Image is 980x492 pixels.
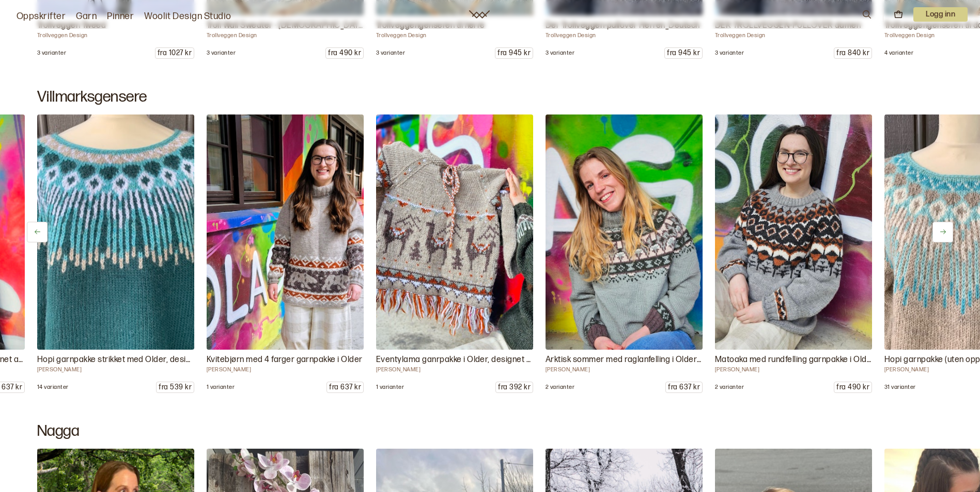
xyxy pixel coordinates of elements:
a: Woolit [469,10,490,19]
a: Linka Neumann Denne oppskriften finnes kun i Boken "Villmarksgensere - varme gensere til små og s... [207,114,364,393]
img: Linka Neumann Villmarksgensere Vi har garnpakke uten oppskrift til Arktisk sommer, designet av Li... [546,114,703,350]
p: 3 varianter [546,50,574,57]
p: 1 varianter [376,384,404,391]
p: 3 varianter [37,50,66,57]
p: [PERSON_NAME] [546,366,703,373]
a: Woolit Design Studio [144,9,231,24]
p: Trollveggen Design [207,32,364,39]
a: Linka Neumann Garnpakke til Eventyrlama er designet av Linka Neumann. Strikkepakken er i Older fr... [376,114,533,393]
p: fra 490 kr [834,382,872,392]
p: fra 1027 kr [155,48,194,58]
p: fra 637 kr [327,382,363,392]
p: [PERSON_NAME] [207,366,364,373]
a: Pinner [107,9,134,24]
p: 2 varianter [715,384,744,391]
h2: Nagga [37,422,943,440]
p: Trollveggen Design [715,32,872,39]
p: [PERSON_NAME] [376,366,533,373]
button: User dropdown [913,7,968,22]
p: fra 637 kr [666,382,702,392]
img: Linka Neumann Denne oppskriften finnes kun i Boken "Villmarksgensere - varme gensere til små og s... [37,114,194,350]
p: Eventylama ganrpakke i Older, designet av [PERSON_NAME] [376,354,533,366]
img: Linka Neumann Enkeltoppskrifter Vi har heldigital oppskrift og strikkepakke til Matoaka med rundf... [715,114,872,350]
a: Linka Neumann Villmarksgensere Vi har garnpakke uten oppskrift til Arktisk sommer, designet av Li... [546,114,703,393]
a: Garn [76,9,97,24]
p: Trollveggen Design [376,32,533,39]
img: Linka Neumann Garnpakke til Eventyrlama er designet av Linka Neumann. Strikkepakken er i Older fr... [376,114,533,350]
p: Matoaka med rundfelling garnpakke i Older [715,354,872,366]
p: fra 945 kr [665,48,702,58]
p: 2 varianter [546,384,574,391]
p: fra 840 kr [834,48,872,58]
a: Linka Neumann Enkeltoppskrifter Vi har heldigital oppskrift og strikkepakke til Matoaka med rundf... [715,114,872,393]
p: Trollveggen Design [37,32,194,39]
h2: Villmarksgensere [37,88,943,106]
p: 31 varianter [884,384,916,391]
p: Trollveggen Design [546,32,703,39]
p: 3 varianter [715,50,744,57]
p: 1 varianter [207,384,235,391]
p: fra 392 kr [496,382,533,392]
p: [PERSON_NAME] [715,366,872,373]
img: Linka Neumann Denne oppskriften finnes kun i Boken "Villmarksgensere - varme gensere til små og s... [207,114,364,350]
p: Logg inn [913,7,968,22]
p: [PERSON_NAME] [37,366,194,373]
p: fra 490 kr [326,48,363,58]
p: fra 539 kr [157,382,194,392]
p: Hopi garnpakke strikket med Older, designet av [PERSON_NAME] [37,354,194,366]
p: 3 varianter [376,50,405,57]
p: Arktisk sommer med raglanfelling i Older designet av [PERSON_NAME] [546,354,703,366]
p: 14 varianter [37,384,69,391]
a: Oppskrifter [17,9,66,24]
a: Linka Neumann Denne oppskriften finnes kun i Boken "Villmarksgensere - varme gensere til små og s... [37,114,194,393]
p: Kvitebjørn med 4 farger garnpakke i Older [207,354,364,366]
p: fra 945 kr [495,48,533,58]
p: 3 varianter [207,50,236,57]
p: 4 varianter [884,50,913,57]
